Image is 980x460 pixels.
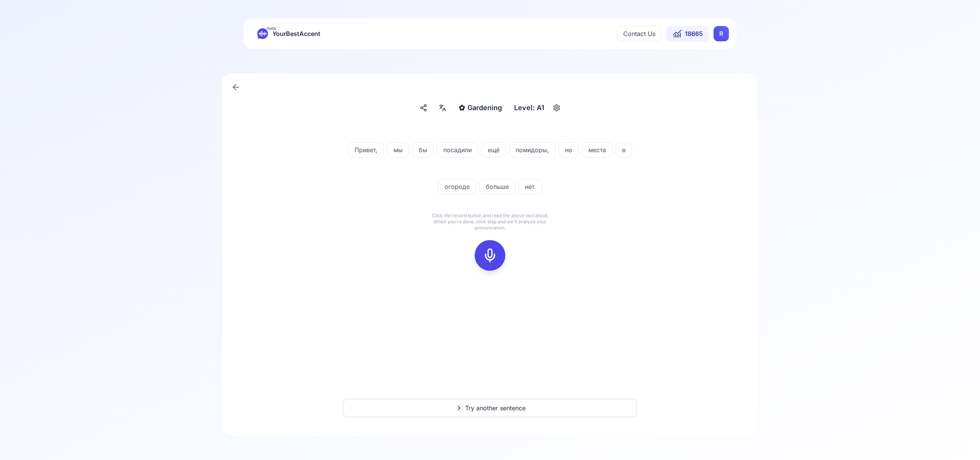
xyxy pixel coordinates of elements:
[559,142,579,158] button: но
[438,179,476,194] button: огороде
[412,142,434,158] button: бы
[467,102,502,113] span: Gardening
[465,403,526,413] span: Try another sentence
[511,101,547,115] div: Level: A1
[273,28,320,39] span: YourBestAccent
[251,28,327,39] a: betaYourBestAccent
[456,101,505,115] button: ✿Gardening
[481,142,506,158] button: ещё
[510,145,555,154] span: помидоры,
[459,102,465,113] span: ✿
[482,145,506,154] span: ещё
[387,145,409,154] span: мы
[666,26,709,41] button: 18665
[387,142,409,158] button: мы
[438,182,476,191] span: огороде
[616,142,632,158] button: в
[685,29,703,38] span: 18665
[714,26,729,41] div: R
[582,145,612,154] span: места
[582,142,612,158] button: места
[429,213,551,231] p: Click the record button and read the above text aloud. When you're done, click stop and we'll ana...
[267,25,276,31] span: beta
[559,145,578,154] span: но
[343,399,637,417] button: Try another sentence
[519,182,542,191] span: нет.
[348,145,384,154] span: Привет,
[714,26,729,41] button: RR
[480,182,515,191] span: больше
[437,145,478,154] span: посадили
[617,26,662,41] button: Contact Us
[509,142,555,158] button: помидоры,
[518,179,542,194] button: нет.
[348,142,384,158] button: Привет,
[511,101,563,115] button: Level: A1
[616,145,632,154] span: в
[437,142,478,158] button: посадили
[479,179,515,194] button: больше
[413,145,433,154] span: бы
